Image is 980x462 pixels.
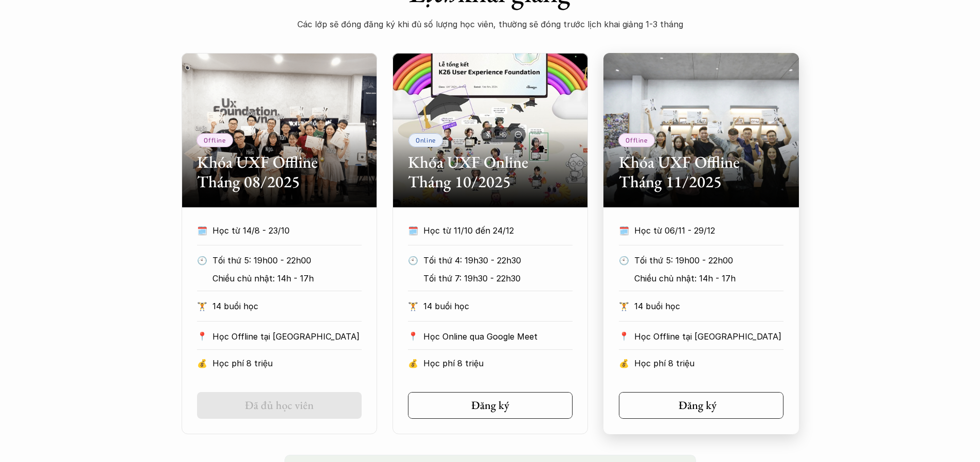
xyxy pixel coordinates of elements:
[408,356,418,371] p: 💰
[212,223,362,238] p: Học từ 14/8 - 23/10
[197,253,207,268] p: 🕙
[408,253,418,268] p: 🕙
[212,271,356,286] p: Chiều chủ nhật: 14h - 17h
[212,329,362,344] p: Học Offline tại [GEOGRAPHIC_DATA]
[408,331,418,341] p: 📍
[634,253,778,268] p: Tối thứ 5: 19h00 - 22h00
[197,152,362,192] h2: Khóa UXF Offline Tháng 08/2025
[423,298,573,314] p: 14 buổi học
[423,223,573,238] p: Học từ 11/10 đến 24/12
[197,223,207,238] p: 🗓️
[416,136,436,144] p: Online
[284,16,696,32] p: Các lớp sẽ đóng đăng ký khi đủ số lượng học viên, thường sẽ đóng trước lịch khai giảng 1-3 tháng
[423,356,573,371] p: Học phí 8 triệu
[619,331,629,341] p: 📍
[408,392,573,419] a: Đăng ký
[619,356,629,371] p: 💰
[634,223,783,238] p: Học từ 06/11 - 29/12
[197,298,207,314] p: 🏋️
[619,152,783,192] h2: Khóa UXF Offline Tháng 11/2025
[204,136,225,144] p: Offline
[423,271,567,286] p: Tối thứ 7: 19h30 - 22h30
[197,356,207,371] p: 💰
[408,223,418,238] p: 🗓️
[408,152,573,192] h2: Khóa UXF Online Tháng 10/2025
[634,356,783,371] p: Học phí 8 triệu
[423,329,573,344] p: Học Online qua Google Meet
[619,223,629,238] p: 🗓️
[619,253,629,268] p: 🕙
[634,298,783,314] p: 14 buổi học
[471,399,509,412] h5: Đăng ký
[423,253,567,268] p: Tối thứ 4: 19h30 - 22h30
[634,329,783,344] p: Học Offline tại [GEOGRAPHIC_DATA]
[212,253,356,268] p: Tối thứ 5: 19h00 - 22h00
[619,298,629,314] p: 🏋️
[245,399,314,412] h5: Đã đủ học viên
[212,298,362,314] p: 14 buổi học
[197,331,207,341] p: 📍
[679,399,717,412] h5: Đăng ký
[408,298,418,314] p: 🏋️
[619,392,783,419] a: Đăng ký
[212,356,362,371] p: Học phí 8 triệu
[634,271,778,286] p: Chiều chủ nhật: 14h - 17h
[626,136,647,144] p: Offline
